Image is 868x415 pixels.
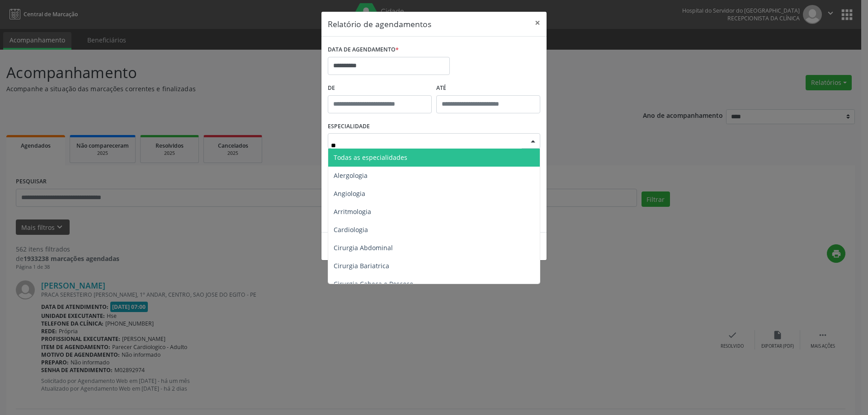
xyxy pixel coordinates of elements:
label: De [328,81,432,95]
span: Todas as especialidades [334,153,407,162]
span: Alergologia [334,171,368,180]
label: ATÉ [436,81,540,95]
span: Arritmologia [334,207,371,216]
span: Cirurgia Abdominal [334,243,393,252]
h5: Relatório de agendamentos [328,18,431,30]
button: Close [528,12,547,34]
span: Cardiologia [334,225,368,234]
label: ESPECIALIDADE [328,120,370,134]
span: Cirurgia Cabeça e Pescoço [334,280,413,288]
span: Angiologia [334,189,365,198]
span: Cirurgia Bariatrica [334,261,389,270]
label: DATA DE AGENDAMENTO [328,43,399,57]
